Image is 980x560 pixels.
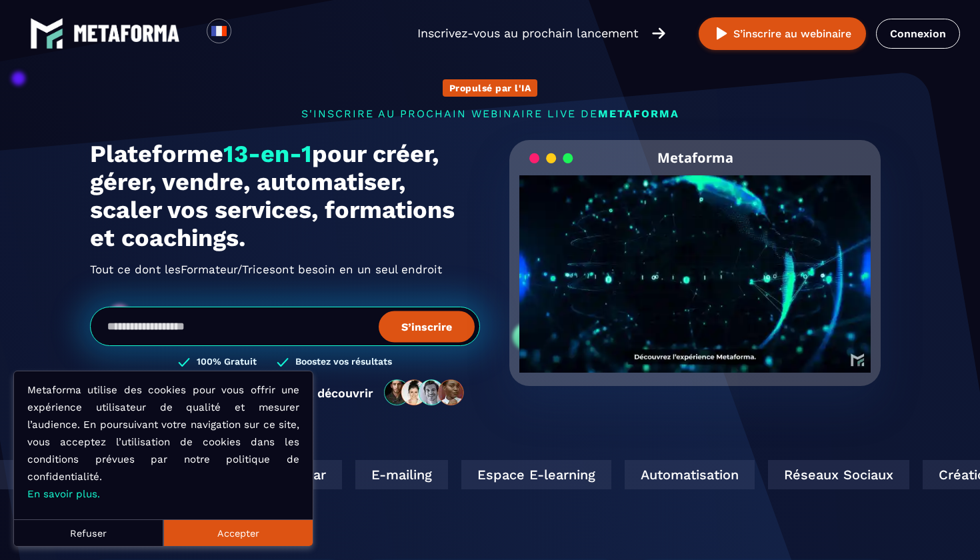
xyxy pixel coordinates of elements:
[14,519,163,546] button: Refuser
[181,259,275,280] span: Formateur/Trices
[606,460,736,489] div: Automatisation
[223,140,312,168] span: 13-en-1
[713,25,730,42] img: play
[699,17,866,50] button: S’inscrire au webinaire
[243,25,253,41] input: Search for option
[27,488,100,500] a: En savoir plus.
[239,460,323,489] div: Webinar
[163,519,313,546] button: Accepter
[337,460,429,489] div: E-mailing
[231,19,264,48] div: Search for option
[295,356,392,369] h3: Boostez vos résultats
[519,175,871,351] video: Your browser does not support the video tag.
[379,311,475,342] button: S’inscrire
[529,152,573,165] img: loading
[876,19,960,49] a: Connexion
[178,356,190,369] img: checked
[73,25,180,42] img: logo
[380,379,469,407] img: community-people
[90,140,480,252] h1: Plateforme pour créer, gérer, vendre, automatiser, scaler vos services, formations et coachings.
[598,107,679,120] span: METAFORMA
[211,23,227,39] img: fr
[90,259,480,280] h2: Tout ce dont les ont besoin en un seul endroit
[449,83,531,93] p: Propulsé par l'IA
[90,107,890,120] p: s'inscrire au prochain webinaire live de
[277,356,289,369] img: checked
[749,460,891,489] div: Réseaux Sociaux
[30,17,63,50] img: logo
[197,356,257,369] h3: 100% Gratuit
[443,460,593,489] div: Espace E-learning
[417,24,639,43] p: Inscrivez-vous au prochain lancement
[27,381,299,503] p: Metaforma utilise des cookies pour vous offrir une expérience utilisateur de qualité et mesurer l...
[652,26,665,41] img: arrow-right
[657,140,733,175] h2: Metaforma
